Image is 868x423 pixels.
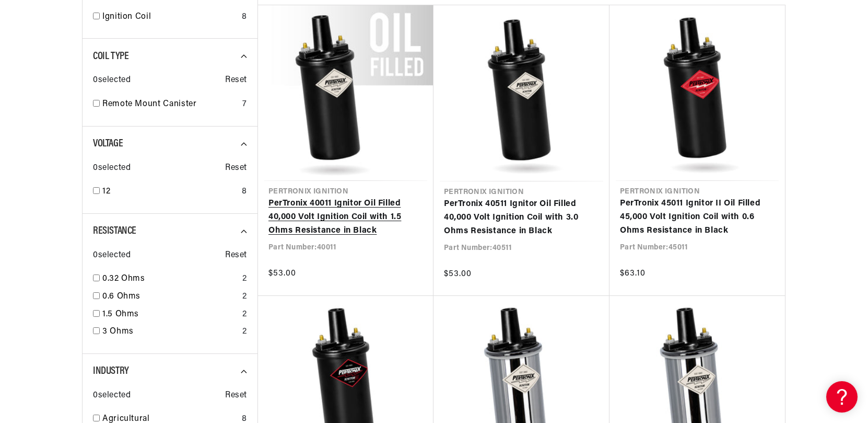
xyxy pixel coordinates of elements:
[225,389,247,403] span: Reset
[242,98,247,111] div: 7
[225,162,247,175] span: Reset
[444,198,599,238] a: PerTronix 40511 Ignitor Oil Filled 40,000 Volt Ignition Coil with 3.0 Ohms Resistance in Black
[225,249,247,262] span: Reset
[102,10,238,24] a: Ignition Coil
[242,290,247,304] div: 2
[242,10,247,24] div: 8
[620,197,775,237] a: PerTronix 45011 Ignitor II Oil Filled 45,000 Volt Ignition Coil with 0.6 Ohms Resistance in Black
[225,74,247,87] span: Reset
[242,325,247,339] div: 2
[242,308,247,322] div: 2
[102,98,238,111] a: Remote Mount Canister
[93,162,131,175] span: 0 selected
[93,74,131,87] span: 0 selected
[102,308,238,322] a: 1.5 Ohms
[102,185,238,199] a: 12
[93,249,131,262] span: 0 selected
[93,139,123,149] span: Voltage
[102,290,238,304] a: 0.6 Ohms
[102,325,238,339] a: 3 Ohms
[102,272,238,286] a: 0.32 Ohms
[242,272,247,286] div: 2
[93,366,129,376] span: Industry
[93,51,128,62] span: Coil Type
[268,197,423,237] a: PerTronix 40011 Ignitor Oil Filled 40,000 Volt Ignition Coil with 1.5 Ohms Resistance in Black
[93,226,136,236] span: Resistance
[93,389,131,403] span: 0 selected
[242,185,247,199] div: 8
